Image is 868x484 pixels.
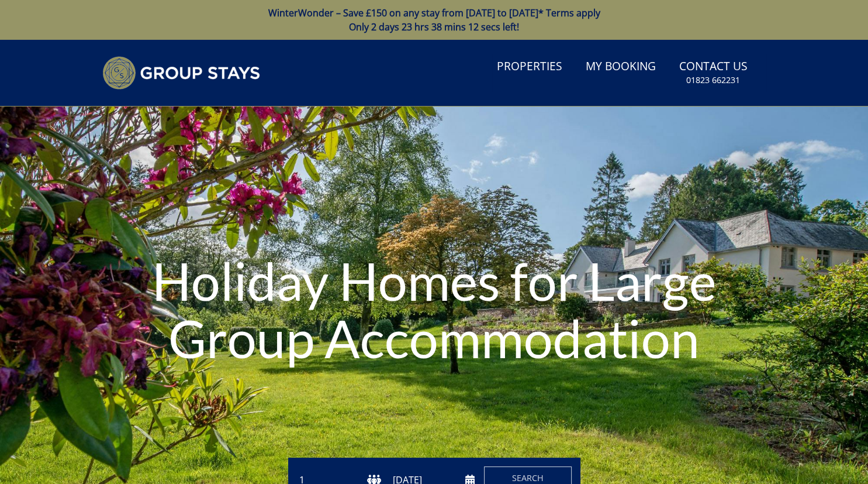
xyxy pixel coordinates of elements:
[512,472,544,483] span: Search
[349,20,519,33] span: Only 2 days 23 hrs 38 mins 12 secs left!
[102,56,260,90] img: Group Stays
[686,74,740,86] small: 01823 662231
[492,54,567,80] a: Properties
[130,229,738,390] h1: Holiday Homes for Large Group Accommodation
[581,54,660,80] a: My Booking
[675,54,752,92] a: Contact Us01823 662231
